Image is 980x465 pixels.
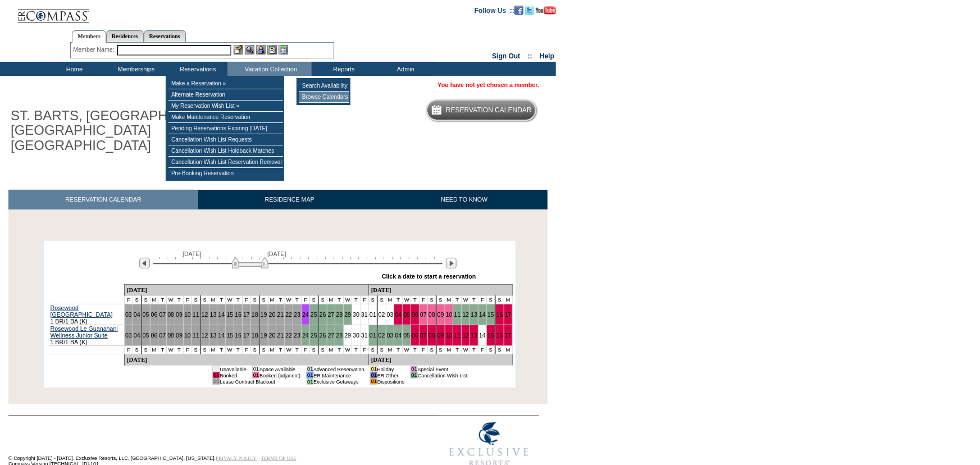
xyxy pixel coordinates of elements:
[72,30,106,43] a: Members
[168,134,283,145] td: Cancellation Wish List Requests
[387,332,394,339] a: 03
[445,346,453,354] td: M
[151,332,158,339] a: 06
[328,311,335,318] a: 27
[514,6,523,15] img: Become our fan on Facebook
[370,332,376,339] a: 01
[158,346,167,354] td: T
[124,296,133,304] td: F
[51,304,113,318] a: Rosewood [GEOGRAPHIC_DATA]
[395,311,402,318] a: 04
[200,296,209,304] td: S
[49,325,125,346] td: 1 BR/1 BA (K)
[487,311,494,318] a: 15
[475,6,514,15] td: Follow Us ::
[411,346,420,354] td: T
[168,145,283,157] td: Cancellation Wish List Holdback Matches
[192,346,200,354] td: S
[471,311,477,318] a: 13
[259,372,301,379] td: Booked (adjacent)
[200,346,209,354] td: S
[259,366,301,372] td: Space Available
[159,311,166,318] a: 07
[256,45,266,54] img: Impersonate
[373,62,435,76] td: Admin
[202,332,208,339] a: 12
[213,372,220,379] td: 01
[302,346,310,354] td: F
[536,6,556,15] img: Subscribe to our YouTube Channel
[243,346,251,354] td: F
[479,332,486,339] a: 14
[394,346,403,354] td: T
[504,346,512,354] td: M
[470,346,478,354] td: T
[352,296,361,304] td: T
[528,52,532,60] span: ::
[220,372,247,379] td: Booked
[133,346,141,354] td: S
[370,311,376,318] a: 01
[218,311,225,318] a: 14
[353,311,359,318] a: 30
[429,311,435,318] a: 08
[353,332,359,339] a: 30
[446,332,453,339] a: 10
[454,332,461,339] a: 11
[299,80,349,92] td: Search Availability
[151,311,158,318] a: 06
[252,311,258,318] a: 18
[470,296,478,304] td: T
[235,332,241,339] a: 16
[478,346,487,354] td: F
[492,52,520,60] a: Sign Out
[487,332,494,339] a: 15
[377,379,405,385] td: Dispositions
[192,296,200,304] td: S
[210,311,217,318] a: 13
[361,346,369,354] td: F
[335,346,344,354] td: T
[294,332,300,339] a: 23
[320,332,326,339] a: 26
[159,332,166,339] a: 07
[276,296,285,304] td: T
[8,106,260,155] h1: ST. BARTS, [GEOGRAPHIC_DATA] - [GEOGRAPHIC_DATA] [GEOGRAPHIC_DATA]
[252,372,259,379] td: 01
[420,296,428,304] td: F
[403,296,411,304] td: W
[478,296,487,304] td: F
[327,296,335,304] td: M
[344,346,352,354] td: W
[313,366,364,372] td: Advanced Reservation
[411,296,420,304] td: T
[412,332,418,339] a: 06
[368,346,377,354] td: S
[252,366,259,372] td: 01
[462,332,469,339] a: 12
[125,311,132,318] a: 03
[437,311,444,318] a: 09
[427,296,436,304] td: S
[184,332,191,339] a: 10
[313,372,364,379] td: ER Maintenance
[277,311,284,318] a: 21
[293,296,302,304] td: T
[403,311,410,318] a: 05
[259,296,268,304] td: S
[368,296,377,304] td: S
[143,311,149,318] a: 05
[267,45,277,54] img: Reservations
[142,346,150,354] td: S
[183,250,202,257] span: [DATE]
[446,311,453,318] a: 10
[462,311,469,318] a: 12
[125,332,132,339] a: 03
[267,250,286,257] span: [DATE]
[166,62,227,76] td: Reservations
[370,366,377,372] td: 01
[285,296,293,304] td: W
[234,346,243,354] td: T
[252,332,258,339] a: 18
[176,311,183,318] a: 09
